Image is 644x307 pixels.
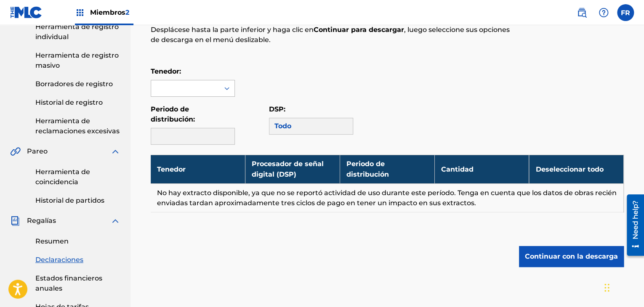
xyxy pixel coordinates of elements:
[525,252,618,260] font: Continuar con la descarga
[35,22,120,42] a: Herramienta de registro individual
[151,105,195,123] font: Periodo de distribución:
[35,273,120,294] a: Estados financieros anuales
[35,50,120,71] a: Herramienta de registro masivo
[35,255,120,265] a: Declaraciones
[519,246,624,267] button: Continuar con la descarga
[577,8,587,18] img: buscar
[10,146,21,156] img: Pareo
[595,4,612,21] div: Ayuda
[35,196,104,204] font: Historial de partidos
[35,168,90,186] font: Herramienta de coincidencia
[35,274,102,292] font: Estados financieros anuales
[151,26,314,34] font: Desplácese hasta la parte inferior y haga clic en
[314,26,404,34] font: Continuar para descargar
[125,8,129,16] font: 2
[441,165,474,173] font: Cantidad
[252,160,324,178] font: Procesador de señal digital (DSP)
[75,8,85,18] img: Principales titulares de derechos
[35,196,120,206] a: Historial de partidos
[620,191,644,259] iframe: Centro de recursos
[602,267,644,307] iframe: Widget de chat
[35,116,120,136] a: Herramienta de reclamaciones excesivas
[535,165,603,173] font: Deseleccionar todo
[617,4,634,21] div: Menú de usuario
[10,6,43,19] img: Logotipo del MLC
[157,165,186,173] font: Tenedor
[10,216,20,226] img: Regalías
[35,51,119,69] font: Herramienta de registro masivo
[599,8,609,18] img: ayuda
[35,236,120,246] a: Resumen
[35,98,120,108] a: Historial de registro
[35,79,120,89] a: Borradores de registro
[35,98,103,106] font: Historial de registro
[90,8,125,16] font: Miembros
[27,147,48,155] font: Pareo
[110,216,120,226] img: expandir
[27,217,56,225] font: Regalías
[35,167,120,187] a: Herramienta de coincidencia
[151,67,181,75] font: Tenedor:
[157,189,617,207] font: No hay extracto disponible, ya que no se reportó actividad de uso durante este período. Tenga en ...
[35,237,69,245] font: Resumen
[35,117,120,135] font: Herramienta de reclamaciones excesivas
[35,80,113,88] font: Borradores de registro
[35,256,83,264] font: Declaraciones
[346,160,389,178] font: Periodo de distribución
[110,146,120,156] img: expandir
[269,105,285,113] font: DSP:
[604,275,609,300] div: Arrastrar
[573,4,590,21] a: Búsqueda pública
